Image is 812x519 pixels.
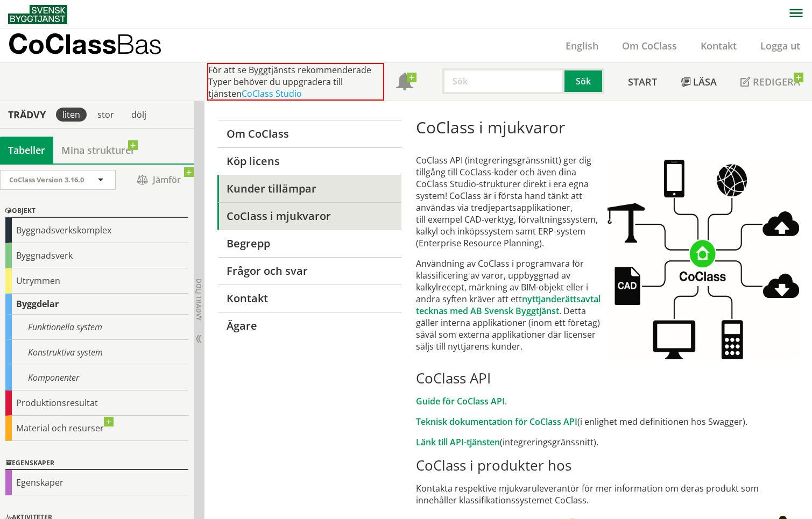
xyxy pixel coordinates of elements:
[610,39,689,52] a: Om CoClass
[5,218,188,243] div: Byggnadsverkskomplex
[608,160,799,359] img: CoClassAPI.jpg
[416,436,500,448] a: Länk till API-tjänsten
[5,315,188,340] div: Funktionella system
[217,147,402,175] a: Köp licens
[416,482,799,506] p: Kontakta respektive mjukvaruleverantör för mer information om deras produkt som innehåller klassi...
[5,457,188,470] div: Egenskaper
[125,108,153,122] div: dölj
[217,120,402,147] a: Om CoClass
[5,416,188,441] div: Material och resurser
[5,470,188,495] div: Egenskaper
[217,175,402,202] a: Kunder tillämpar
[5,205,188,218] div: Objekt
[564,68,604,94] button: Sök
[5,365,188,390] div: Komponenter
[217,312,402,339] a: Ägare
[8,5,67,24] img: Svensk Byggtjänst
[416,416,799,428] p: (i enlighet med definitionen hos Swagger).
[5,268,188,294] div: Utrymmen
[8,29,185,62] a: CoClassBas
[628,75,657,88] span: Start
[616,63,669,101] a: Start
[753,75,800,88] span: Redigera
[207,63,384,101] div: För att se Byggtjänsts rekommenderade Typer behöver du uppgradera till tjänsten
[749,39,812,52] a: Logga ut
[5,243,188,268] div: Byggnadsverk
[416,369,799,387] h2: CoClass API
[693,75,717,88] span: Läsa
[126,170,191,189] span: Jämför
[91,108,121,122] div: stor
[242,88,302,99] a: CoClass Studio
[53,137,143,163] a: Mina strukturer
[217,285,402,312] a: Kontakt
[669,63,729,101] a: Läsa
[396,74,413,91] span: Notifikationer
[416,258,608,352] p: Användning av CoClass i programvara för klassificering av varor, uppbyggnad av kalkylrecept, märk...
[5,294,188,315] div: Byggdelar
[416,395,799,407] p: .
[416,118,799,137] h1: CoClass i mjukvaror
[9,175,84,184] span: CoClass Version 3.16.0
[217,202,402,230] a: CoClass i mjukvaror
[416,436,799,448] p: (integreringsgränssnitt).
[729,63,812,101] a: Redigera
[416,416,577,428] a: Teknisk dokumentation för CoClass API
[8,38,162,50] p: CoClass
[416,154,608,249] p: CoClass API (integreringsgränssnitt) ger dig tillgång till CoClass-koder och även dina CoClass St...
[56,108,87,122] div: liten
[217,230,402,257] a: Begrepp
[5,390,188,416] div: Produktionsresultat
[2,109,52,120] div: Trädvy
[416,395,505,407] a: Guide för CoClass API
[689,39,749,52] a: Kontakt
[194,279,203,321] span: Dölj trädvy
[5,340,188,365] div: Konstruktiva system
[442,68,564,94] input: Sök
[554,39,610,52] a: English
[116,28,162,60] span: Bas
[416,293,601,317] a: nyttjanderättsavtal tecknas med AB Svensk Byggtjänst
[217,257,402,285] a: Frågor och svar
[416,457,799,474] h2: CoClass i produkter hos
